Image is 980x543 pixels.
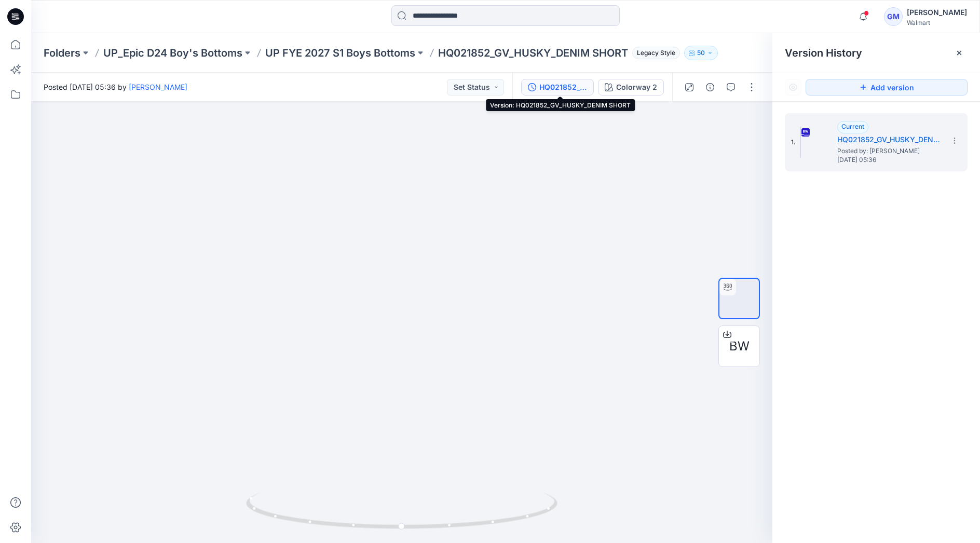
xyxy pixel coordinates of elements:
[806,79,968,96] button: Add version
[265,46,415,60] a: UP FYE 2027 S1 Boys Bottoms
[628,46,680,60] button: Legacy Style
[907,19,967,26] div: Walmart
[129,83,187,91] a: [PERSON_NAME]
[884,7,903,26] div: GM
[791,138,796,147] span: 1.
[785,47,862,59] span: Version History
[539,82,587,93] div: HQ021852_GV_HUSKY_DENIM SHORT
[697,47,705,59] p: 50
[521,79,594,96] button: HQ021852_GV_HUSKY_DENIM SHORT
[785,79,801,96] button: Show Hidden Versions
[44,46,80,60] a: Folders
[438,46,628,60] p: HQ021852_GV_HUSKY_DENIM SHORT
[729,337,750,356] span: BW
[837,156,941,164] span: [DATE] 05:36
[632,47,680,59] span: Legacy Style
[837,133,941,146] h5: HQ021852_GV_HUSKY_DENIM SHORT
[702,79,718,96] button: Details
[684,46,718,60] button: 50
[616,82,657,93] div: Colorway 2
[907,6,967,19] div: [PERSON_NAME]
[44,82,187,92] span: Posted [DATE] 05:36 by
[103,46,242,60] a: UP_Epic D24 Boy's Bottoms
[841,123,864,130] span: Current
[598,79,664,96] button: Colorway 2
[955,49,963,57] button: Close
[800,127,801,158] img: HQ021852_GV_HUSKY_DENIM SHORT
[837,146,941,156] span: Posted by: Gayan Mahawithanalage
